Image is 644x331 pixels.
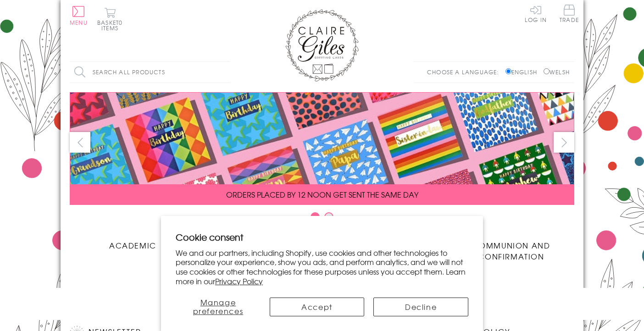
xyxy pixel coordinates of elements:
a: Privacy Policy [215,276,263,287]
input: Welsh [544,68,550,74]
span: Wedding Occasions [464,287,559,298]
img: Claire Giles Greetings Cards [285,9,359,82]
span: Academic [109,240,156,251]
button: next [554,132,574,153]
a: Wedding Occasions [448,280,574,298]
a: Academic [70,233,196,251]
button: prev [70,132,90,153]
button: Basket0 items [97,7,122,31]
span: ORDERS PLACED BY 12 NOON GET SENT THE SAME DAY [226,189,418,200]
button: Carousel Page 2 [324,212,333,221]
button: Decline [373,298,468,316]
button: Menu [70,6,88,25]
span: Menu [70,18,88,27]
span: Communion and Confirmation [472,240,550,262]
p: We and our partners, including Shopify, use cookies and other technologies to personalize your ex... [176,248,468,286]
button: Accept [270,298,365,316]
div: Carousel Pagination [70,212,574,226]
a: Communion and Confirmation [448,233,574,262]
p: Choose a language: [427,68,504,76]
span: 0 items [101,18,122,32]
button: Carousel Page 1 (Current Slide) [311,212,320,221]
label: English [505,68,542,76]
a: Log In [525,5,547,22]
span: Trade [560,5,579,22]
a: Trade [560,5,579,24]
button: Manage preferences [176,298,261,316]
h2: Cookie consent [176,231,468,243]
span: Anniversary [104,287,162,298]
input: English [505,68,511,74]
span: Manage preferences [193,297,244,316]
input: Search [221,62,230,83]
label: Welsh [544,68,570,76]
a: Anniversary [70,280,196,298]
input: Search all products [70,62,230,83]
